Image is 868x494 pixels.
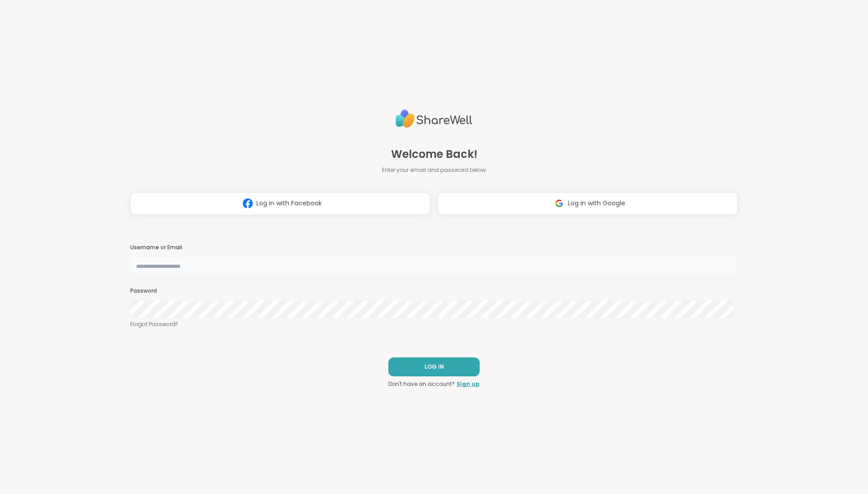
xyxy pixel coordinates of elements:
[388,380,455,388] span: Don't have an account?
[130,244,738,252] h3: Username or Email
[425,363,444,371] span: LOG IN
[382,166,486,174] span: Enter your email and password below
[396,106,472,132] img: ShareWell Logo
[130,287,738,295] h3: Password
[130,192,430,215] button: Log in with Facebook
[551,195,568,212] img: ShareWell Logomark
[256,199,322,208] span: Log in with Facebook
[457,380,480,388] a: Sign up
[391,146,477,162] span: Welcome Back!
[438,192,738,215] button: Log in with Google
[239,195,256,212] img: ShareWell Logomark
[568,199,625,208] span: Log in with Google
[130,320,738,328] a: Forgot Password?
[388,357,480,376] button: LOG IN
